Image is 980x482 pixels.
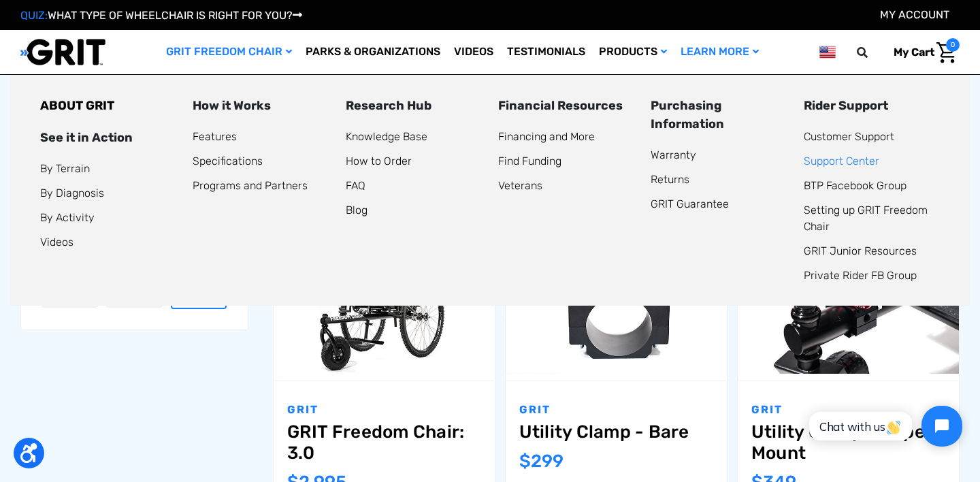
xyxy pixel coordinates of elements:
a: Utility Clamp - Bare,$299.00 [519,421,713,443]
span: $299 [519,451,563,472]
a: Knowledge Base [346,130,427,143]
div: Research Hub [346,97,482,115]
div: Rider Support [804,97,940,115]
div: Financial Resources [498,97,634,115]
a: Specifications [193,155,263,167]
div: See it in Action [40,129,176,147]
span: QUIZ: [20,9,48,22]
a: Find Funding [498,155,561,167]
a: Videos [40,236,73,248]
a: BTP Facebook Group [804,179,906,192]
a: Setting up GRIT Freedom Chair [804,204,928,233]
a: Returns [651,173,689,186]
a: Veterans [498,179,542,192]
img: GRIT All-Terrain Wheelchair and Mobility Equipment [20,38,105,66]
a: Warranty [651,148,696,161]
input: Search [863,38,883,67]
a: Private Rider FB Group [804,269,917,282]
a: GRIT Freedom Chair: 3.0,$2,995.00 [287,421,481,464]
a: How to Order [346,155,412,167]
a: Cart with 0 items [883,38,960,67]
a: Support Center [804,155,879,167]
a: Videos [447,30,500,74]
span: My Cart [894,46,934,59]
a: Financing and More [498,130,595,143]
a: Account [880,8,949,21]
a: Programs and Partners [193,179,308,192]
a: GRIT Freedom Chair [159,30,299,74]
img: us.png [819,44,836,61]
a: FAQ [346,179,365,192]
a: By Activity [40,211,95,224]
a: By Terrain [40,162,90,175]
a: By Diagnosis [40,187,104,199]
img: Cart [936,42,956,63]
a: GRIT Junior Resources [804,244,917,257]
span: 0 [946,38,960,52]
a: Features [193,130,237,143]
a: ABOUT GRIT [40,98,114,113]
a: Learn More [674,30,766,74]
a: Testimonials [500,30,592,74]
a: QUIZ:WHAT TYPE OF WHEELCHAIR IS RIGHT FOR YOU? [20,9,302,22]
iframe: Tidio Chat [794,394,974,458]
div: How it Works [193,97,329,115]
a: Customer Support [804,130,894,143]
div: Purchasing Information [651,97,787,133]
a: Utility Clamp - Rope Mount,$349.00 [751,421,945,464]
a: Products [592,30,674,74]
p: GRIT [287,402,481,418]
p: GRIT [519,402,713,418]
a: Blog [346,204,367,216]
p: GRIT [751,402,945,418]
a: Parks & Organizations [299,30,447,74]
a: GRIT Guarantee [651,197,729,210]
